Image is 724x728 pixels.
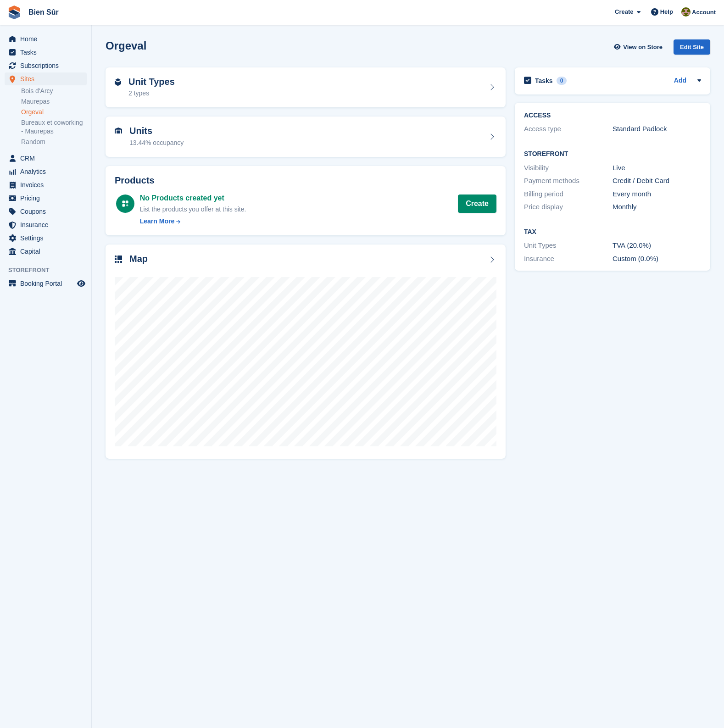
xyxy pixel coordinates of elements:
[129,254,148,264] h2: Map
[20,33,75,45] span: Home
[5,218,87,231] a: menu
[524,150,701,158] h2: Storefront
[20,218,75,231] span: Insurance
[535,77,553,85] h2: Tasks
[5,192,87,205] a: menu
[613,202,701,212] div: Monthly
[20,72,75,85] span: Sites
[557,77,567,85] div: 0
[5,72,87,85] a: menu
[20,178,75,191] span: Invoices
[20,277,75,290] span: Booking Portal
[524,189,613,200] div: Billing period
[8,266,91,275] span: Storefront
[674,76,686,86] a: Add
[20,192,75,205] span: Pricing
[115,175,496,186] h2: Products
[5,59,87,72] a: menu
[5,277,87,290] a: menu
[21,138,87,146] a: Random
[623,43,663,52] span: View on Store
[128,77,175,87] h2: Unit Types
[106,39,146,52] h2: Orgeval
[106,117,506,157] a: Units 13.44% occupancy
[660,7,673,17] span: Help
[5,205,87,218] a: menu
[20,152,75,165] span: CRM
[674,39,710,55] div: Edit Site
[21,108,87,117] a: Orgeval
[7,6,21,19] img: stora-icon-8386f47178a22dfd0bd8f6a31ec36ba5ce8667c1dd55bd0f319d3a0aa187defe.svg
[20,165,75,178] span: Analytics
[674,39,710,58] a: Edit Site
[524,254,613,264] div: Insurance
[615,7,633,17] span: Create
[524,202,613,212] div: Price display
[21,97,87,106] a: Maurepas
[5,152,87,165] a: menu
[128,89,175,98] div: 2 types
[524,112,701,119] h2: ACCESS
[20,46,75,59] span: Tasks
[613,240,701,251] div: TVA (20.0%)
[129,126,184,136] h2: Units
[5,165,87,178] a: menu
[20,59,75,72] span: Subscriptions
[458,195,496,213] a: Create
[122,200,129,207] img: custom-product-icn-white-7c27a13f52cf5f2f504a55ee73a895a1f82ff5669d69490e13668eaf7ade3bb5.svg
[692,8,716,17] span: Account
[115,256,122,263] img: map-icn-33ee37083ee616e46c38cad1a60f524a97daa1e2b2c8c0bc3eb3415660979fc1.svg
[613,163,701,173] div: Live
[613,39,666,55] a: View on Store
[115,78,121,86] img: unit-type-icn-2b2737a686de81e16bb02015468b77c625bbabd49415b5ef34ead5e3b44a266d.svg
[20,232,75,245] span: Settings
[21,87,87,95] a: Bois d'Arcy
[524,163,613,173] div: Visibility
[140,206,246,213] span: List the products you offer at this site.
[5,232,87,245] a: menu
[613,176,701,186] div: Credit / Debit Card
[5,46,87,59] a: menu
[129,138,184,148] div: 13.44% occupancy
[524,228,701,236] h2: Tax
[140,217,174,226] div: Learn More
[5,178,87,191] a: menu
[524,176,613,186] div: Payment methods
[106,67,506,108] a: Unit Types 2 types
[20,245,75,258] span: Capital
[681,7,691,17] img: Matthieu Burnand
[21,118,87,136] a: Bureaux et coworking - Maurepas
[20,205,75,218] span: Coupons
[524,240,613,251] div: Unit Types
[140,217,246,226] a: Learn More
[5,33,87,45] a: menu
[115,128,122,134] img: unit-icn-7be61d7bf1b0ce9d3e12c5938cc71ed9869f7b940bace4675aadf7bd6d80202e.svg
[613,254,701,264] div: Custom (0.0%)
[5,245,87,258] a: menu
[524,124,613,134] div: Access type
[140,193,246,204] div: No Products created yet
[76,278,87,289] a: Preview store
[25,5,62,20] a: Bien Sûr
[613,124,701,134] div: Standard Padlock
[613,189,701,200] div: Every month
[106,245,506,459] a: Map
